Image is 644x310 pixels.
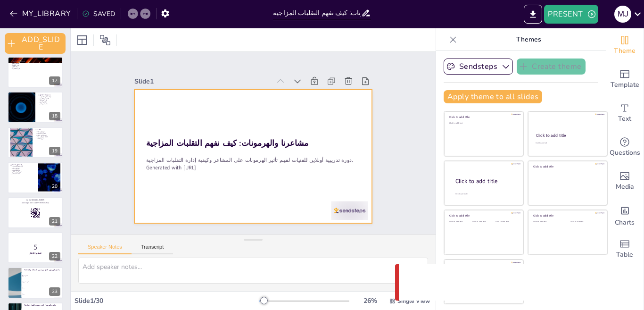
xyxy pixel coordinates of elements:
span: الاستروجين [23,276,63,277]
strong: [DOMAIN_NAME] [31,199,44,201]
p: جسدي صديقي [10,163,35,166]
span: Charts [615,218,635,228]
div: Add text boxes [606,96,644,130]
div: 23 [8,267,63,298]
button: EXPORT_TO_POWERPOINT [524,5,542,24]
div: Click to add title [455,177,516,185]
div: Add ready made slides [606,62,644,96]
p: بناء علاقة صحية [10,169,35,171]
button: MY_LIBRARY [7,6,75,21]
div: Click to add title [533,165,601,168]
div: Click to add title [533,214,601,218]
button: Sendsteps [444,59,513,75]
span: Theme [614,46,636,56]
p: تحسين الفهم [38,101,60,103]
p: أهمية الاعتناء بالجسد [10,166,35,168]
div: Add charts and graphs [606,198,644,232]
p: التعلم من الآخرين [38,98,60,100]
p: تعزيز المشاركة [10,67,60,69]
p: Themes [461,28,596,51]
p: تحسين التعلم [10,62,60,64]
span: Table [616,250,633,260]
span: Text [618,114,631,124]
input: INSERT_TITLE [273,6,361,20]
p: دورة تدريبية أونلاين للفتيات لفهم تأثير الهرمونات على المشاعر وكيفية إدارة التقلبات المزاجية. [147,112,345,205]
p: 5 [10,242,60,252]
p: and login with code [10,201,60,204]
div: Click to add text [449,122,517,125]
div: 19 [8,127,63,158]
span: Position [99,34,111,46]
div: 26 % [359,296,381,305]
p: التحكم بالمشاعر [35,133,60,134]
div: Click to add text [472,221,494,223]
p: أهمية الوعي الذاتي [35,134,60,136]
span: Template [611,80,639,90]
button: ADD_SLIDE [5,33,66,54]
span: البروجسترون [23,282,63,283]
div: Click to add body [455,193,515,195]
div: Click to add title [449,214,517,218]
button: Create theme [517,59,586,75]
p: فهم الهرمونات [10,168,35,170]
div: M J [614,6,631,23]
div: Click to add text [533,221,563,223]
div: 17 [49,76,60,85]
span: Media [616,182,634,192]
div: 22 [49,252,60,260]
div: Click to add text [495,221,517,223]
p: النشاطات التفاعلية [10,58,60,61]
p: الخاتمة [35,128,60,131]
div: 23 [49,287,60,296]
button: PRESENT [544,5,598,24]
div: 21 [8,197,63,228]
p: فهم الهرمونات [35,131,60,133]
div: 21 [49,217,60,226]
div: 18 [49,112,60,120]
p: Generated with [URL] [144,118,342,212]
div: Slide 1 / 30 [74,296,259,305]
p: مشاركة التجارب [38,93,60,96]
span: Questions [610,148,640,158]
div: Layout [74,33,90,48]
div: Click to add title [449,115,517,119]
div: Click to add text [536,142,598,144]
div: Change the overall theme [606,28,644,62]
span: LH [23,293,63,294]
div: Click to add title [536,133,599,138]
div: 18 [8,92,63,123]
p: بناء مجتمع داعم [38,103,60,105]
div: 19 [49,147,60,155]
p: ما هو الهرمون الذي يزيد من النشاط والطاقة؟ [24,269,60,272]
span: FSH [23,288,63,289]
p: أهمية النشاطات التفاعلية [10,61,60,63]
div: 22 [8,232,63,263]
div: Get real-time input from your audience [606,130,644,164]
p: تعزيز الوعي الذاتي [10,171,35,173]
div: Click to add text [570,221,600,223]
p: ما هو الهرمون الذي يسبب الميل للراحة؟ [24,304,60,307]
p: Go to [10,199,60,201]
button: Transcript [132,244,173,254]
strong: استعدوا للاختبار! [29,252,42,254]
p: فوائد مشاركة التجارب [38,96,60,98]
p: Something went wrong with the request. (CORS) [425,277,606,288]
div: 17 [8,57,63,88]
p: أهمية المشاعر [10,173,35,175]
div: Click to add text [449,221,471,223]
button: Speaker Notes [78,244,132,254]
div: SAVED [82,9,115,18]
p: الطاقة في كل مرحلة [35,136,60,138]
button: Apply theme to all slides [444,90,542,103]
div: Slide 1 [168,34,296,98]
div: 20 [49,182,60,191]
div: Add a table [606,232,644,266]
strong: مشاعرنا والهرمونات: كيف نفهم التقلبات المزاجية [154,95,306,170]
div: 20 [8,162,63,193]
p: زيادة الوعي [10,66,60,68]
div: Add images, graphics, shapes or video [606,164,644,198]
button: M J [614,5,631,24]
p: تعزيز العلاقات [35,138,60,140]
p: تعزيز التواصل [38,99,60,101]
p: تعزيز التواصل [10,64,60,66]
